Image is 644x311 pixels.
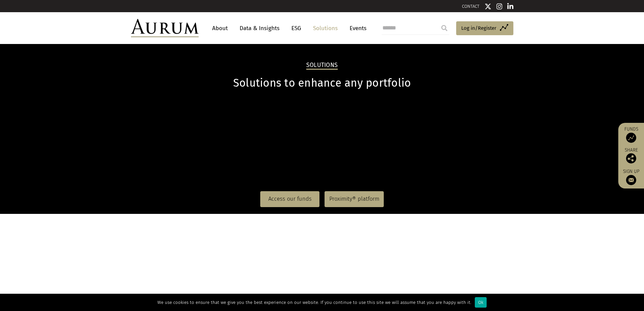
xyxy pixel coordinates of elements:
img: Access Funds [626,133,636,143]
a: Funds [622,126,641,143]
span: Log in/Register [461,24,496,32]
img: Sign up to our newsletter [626,175,636,185]
h1: Solutions to enhance any portfolio [131,76,513,90]
a: Log in/Register [456,21,513,36]
img: Aurum [131,19,199,37]
img: Linkedin icon [507,3,513,10]
a: Proximity® platform [325,191,384,207]
img: Instagram icon [496,3,503,10]
input: Submit [438,21,451,35]
a: CONTACT [462,4,480,9]
a: Data & Insights [236,22,283,35]
img: Twitter icon [485,3,491,10]
a: ESG [288,22,305,35]
a: About [209,22,231,35]
div: Share [622,148,641,163]
img: Share this post [626,153,636,163]
a: Access our funds [260,191,319,207]
a: Sign up [622,169,641,185]
a: Events [346,22,367,35]
h2: Solutions [306,62,338,70]
a: Solutions [310,22,341,35]
div: Ok [475,297,487,308]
